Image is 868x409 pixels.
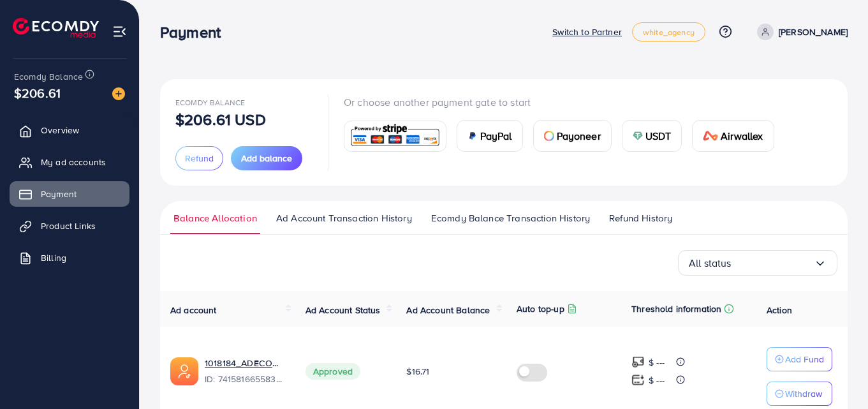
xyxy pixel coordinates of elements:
[517,301,564,316] p: Auto top-up
[544,131,554,141] img: card
[814,352,858,399] iframe: Chat
[170,304,217,316] span: Ad account
[732,253,814,273] input: Search for option
[344,121,446,152] a: card
[160,23,231,41] h3: Payment
[41,219,96,232] span: Product Links
[205,357,285,369] a: 1018184_ADECOM_1726629369576
[231,146,302,170] button: Add balance
[41,251,66,264] span: Billing
[406,304,490,316] span: Ad Account Balance
[431,211,590,225] span: Ecomdy Balance Transaction History
[631,301,721,316] p: Threshold information
[348,123,442,150] img: card
[703,131,718,141] img: card
[175,112,266,127] p: $206.61 USD
[241,152,292,165] span: Add balance
[112,24,127,39] img: menu
[10,117,129,143] a: Overview
[689,253,732,273] span: All status
[552,24,622,40] p: Switch to Partner
[41,188,77,200] span: Payment
[785,352,824,367] p: Add Fund
[557,128,601,144] span: Payoneer
[457,120,523,152] a: cardPayPal
[10,149,129,175] a: My ad accounts
[678,250,837,276] div: Search for option
[185,152,214,165] span: Refund
[305,304,381,316] span: Ad Account Status
[276,211,412,225] span: Ad Account Transaction History
[13,18,99,38] img: logo
[344,94,784,110] p: Or choose another payment gate to start
[767,382,832,406] button: Withdraw
[305,363,360,380] span: Approved
[622,120,682,152] a: cardUSDT
[14,84,61,102] span: $206.61
[609,211,672,225] span: Refund History
[785,386,822,401] p: Withdraw
[649,355,665,370] p: $ ---
[10,245,129,271] a: Billing
[173,211,257,225] span: Balance Allocation
[14,70,83,83] span: Ecomdy Balance
[170,357,198,385] img: ic-ads-acc.e4c84228.svg
[205,373,285,385] span: ID: 7415816655839723537
[205,357,285,386] div: <span class='underline'>1018184_ADECOM_1726629369576</span></br>7415816655839723537
[480,128,512,144] span: PayPal
[649,373,665,388] p: $ ---
[631,355,645,369] img: top-up amount
[632,22,705,41] a: white_agency
[643,28,695,36] span: white_agency
[175,97,245,108] span: Ecomdy Balance
[10,213,129,239] a: Product Links
[631,373,645,387] img: top-up amount
[41,156,106,168] span: My ad accounts
[767,347,832,371] button: Add Fund
[645,128,672,144] span: USDT
[467,131,478,141] img: card
[779,24,848,40] p: [PERSON_NAME]
[41,124,79,137] span: Overview
[692,120,774,152] a: cardAirwallex
[752,24,848,40] a: [PERSON_NAME]
[175,146,223,170] button: Refund
[767,304,792,316] span: Action
[633,131,643,141] img: card
[721,128,763,144] span: Airwallex
[406,365,429,378] span: $16.71
[10,181,129,207] a: Payment
[112,87,125,100] img: image
[533,120,612,152] a: cardPayoneer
